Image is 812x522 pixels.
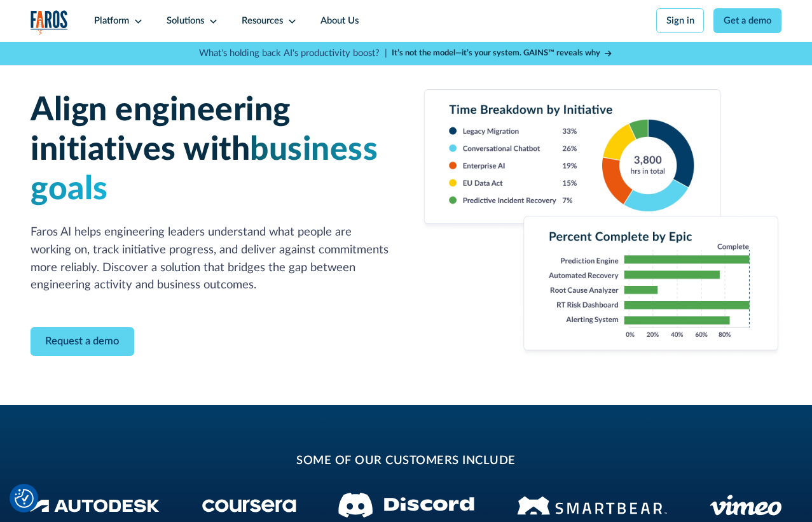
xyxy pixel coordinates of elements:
a: Sign in [656,8,705,33]
img: Logo of the analytics and reporting company Faros. [31,10,68,34]
img: Coursera Logo [202,499,296,512]
p: Faros AI helps engineering leaders understand what people are working on, track initiative progre... [31,223,392,294]
img: Smartbear Logo [517,494,667,517]
p: What's holding back AI's productivity boost? | [199,46,387,60]
a: It’s not the model—it’s your system. GAINS™ reveals why [392,47,613,59]
strong: It’s not the model—it’s your system. GAINS™ reveals why [392,49,600,57]
img: Combined image of a developer experience survey, bar chart of survey responses by team with incid... [420,89,781,358]
a: Contact Modal [31,327,134,356]
img: Autodesk Logo [31,499,160,512]
img: Vimeo logo [710,495,781,516]
a: Get a demo [713,8,781,33]
button: Cookie Settings [15,489,34,508]
a: home [31,10,68,34]
img: Discord logo [338,493,474,518]
h2: some of our customers include [125,452,687,470]
div: Platform [94,14,129,28]
div: Resources [242,14,283,28]
h1: Align engineering initiatives with [31,91,392,209]
img: Revisit consent button [15,489,34,508]
div: Solutions [167,14,204,28]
